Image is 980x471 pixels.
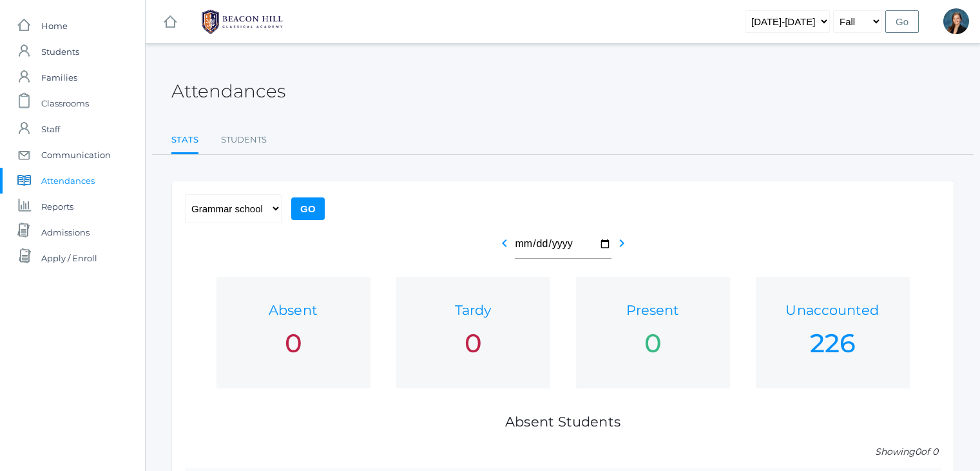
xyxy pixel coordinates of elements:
a: Tardy 0 [409,303,537,363]
div: Allison Smith [943,8,969,34]
span: Attendances [41,168,95,194]
input: Go [885,10,919,33]
a: Students [221,127,267,153]
h1: Unaccounted [769,303,897,317]
a: chevron_left [497,241,512,254]
a: Absent 0 [229,303,358,363]
h1: Absent [229,303,358,317]
a: Unaccounted 226 [769,303,897,363]
span: Staff [41,116,60,142]
span: 0 [915,446,921,457]
span: Families [41,65,77,90]
input: Go [291,197,325,220]
i: chevron_right [614,235,629,251]
span: Apply / Enroll [41,245,97,271]
a: Present 0 [589,303,717,363]
span: Reports [41,194,73,219]
h2: Attendances [171,81,285,101]
i: chevron_left [497,235,512,251]
span: Communication [41,142,111,168]
img: BHCALogos-05-308ed15e86a5a0abce9b8dd61676a3503ac9727e845dece92d48e8588c001991.png [194,6,291,38]
h1: Absent Students [185,414,941,429]
a: Stats [171,127,198,155]
span: Admissions [41,219,90,245]
span: Home [41,13,68,39]
h1: Tardy [409,303,537,317]
div: 226 [769,324,897,363]
span: Classrooms [41,90,89,116]
div: 0 [409,324,537,363]
span: Students [41,39,79,65]
a: chevron_right [614,241,629,254]
p: Showing of 0 [185,445,941,459]
h1: Present [589,303,717,317]
div: 0 [229,324,358,363]
div: 0 [589,324,717,363]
